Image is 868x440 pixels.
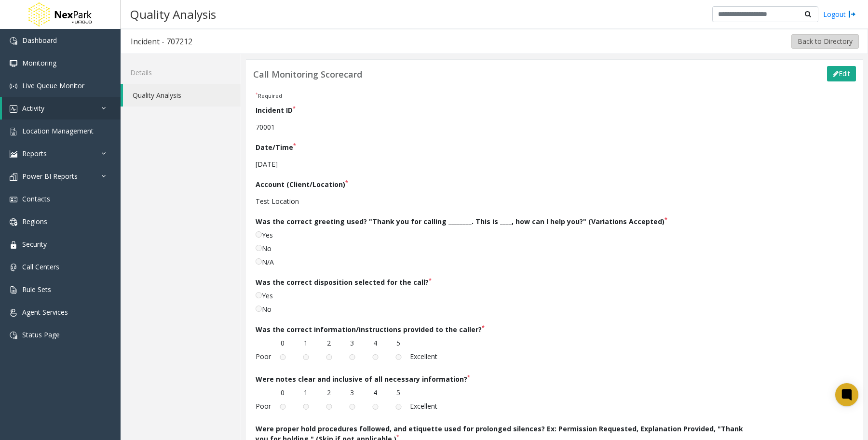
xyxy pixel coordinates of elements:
span: Agent Services [22,307,68,317]
p: [DATE] [256,156,751,173]
input: 0 [280,404,286,410]
label: 5 [387,338,410,348]
span: Rule Sets [22,285,51,294]
input: 5 [395,404,402,410]
h3: Incident - 707212 [121,30,202,53]
span: Excellent [410,352,437,361]
img: 'icon' [10,218,17,226]
label: 2 [317,338,340,348]
label: Yes [256,230,273,240]
span: Contacts [22,194,50,203]
img: logout [848,9,856,19]
span: Reports [22,149,47,158]
input: 2 [326,404,332,410]
span: Poor [256,352,271,361]
label: No [256,304,271,314]
input: 2 [326,354,332,360]
input: 5 [395,354,402,360]
label: N/A [256,257,274,267]
div: Required [256,92,854,100]
label: 4 [364,338,387,348]
label: Were notes clear and inclusive of all necessary information? [256,374,470,384]
label: 0 [271,387,294,398]
button: Edit [827,66,856,81]
a: Logout [823,9,856,19]
input: 4 [372,354,379,360]
span: Location Management [22,126,94,135]
input: 1 [303,354,309,360]
label: 3 [340,387,364,398]
span: Poor [256,401,271,411]
label: 1 [294,338,317,348]
label: 1 [294,387,317,398]
span: Security [22,240,47,249]
label: 3 [340,338,364,348]
label: Was the correct disposition selected for the call? [256,277,432,287]
input: Yes [256,292,262,298]
a: Quality Analysis [123,84,241,107]
span: Activity [22,104,44,113]
input: 3 [349,354,355,360]
img: 'icon' [10,173,17,181]
span: Dashboard [22,36,57,45]
label: Yes [256,291,273,301]
label: Was the correct information/instructions provided to the caller? [256,324,485,334]
input: Yes [256,231,262,238]
label: Was the correct greeting used? "Thank you for calling ________. This is ____, how can I help you?... [256,216,667,227]
h3: Quality Analysis [125,2,221,26]
span: Excellent [410,401,437,411]
input: 3 [349,404,355,410]
label: Incident ID [256,105,296,115]
span: Regions [22,217,47,226]
img: 'icon' [10,332,17,339]
img: 'icon' [10,37,17,45]
label: Date/Time [256,142,296,152]
input: 4 [372,404,379,410]
input: No [256,245,262,251]
span: Call Centers [22,262,59,271]
img: 'icon' [10,264,17,271]
input: N/A [256,258,262,265]
img: 'icon' [10,128,17,135]
label: 0 [271,338,294,348]
input: No [256,306,262,312]
img: 'icon' [10,241,17,249]
label: Account (Client/Location) [256,179,348,189]
img: 'icon' [10,105,17,113]
span: Live Queue Monitor [22,81,84,90]
button: Back to Directory [791,34,859,49]
label: No [256,243,271,253]
span: Status Page [22,330,60,339]
p: Test Location [256,193,751,210]
label: 2 [317,387,340,398]
p: 70001 [256,119,751,135]
h3: Call Monitoring Scorecard [253,69,791,80]
span: Monitoring [22,58,56,67]
label: 4 [364,387,387,398]
img: 'icon' [10,196,17,203]
input: 1 [303,404,309,410]
img: 'icon' [10,150,17,158]
img: 'icon' [10,286,17,294]
input: 0 [280,354,286,360]
img: 'icon' [10,82,17,90]
label: 5 [387,387,410,398]
a: Activity [2,97,121,120]
img: 'icon' [10,309,17,317]
span: Power BI Reports [22,172,78,181]
img: 'icon' [10,60,17,67]
a: Details [121,61,241,84]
